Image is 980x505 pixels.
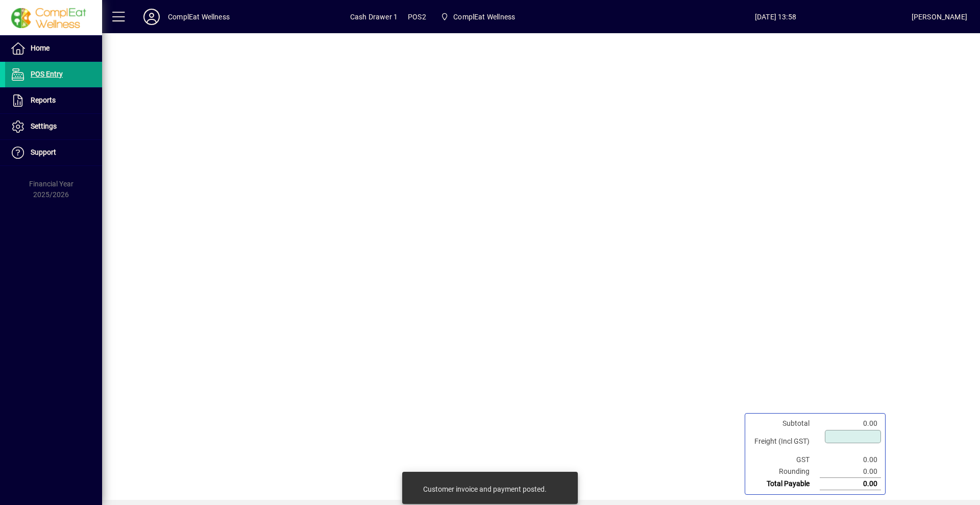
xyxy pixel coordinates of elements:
[749,466,820,478] td: Rounding
[820,478,881,490] td: 0.00
[749,418,820,429] td: Subtotal
[5,140,102,165] a: Support
[350,9,398,25] span: Cash Drawer 1
[31,44,50,52] span: Home
[5,88,102,113] a: Reports
[912,9,967,25] div: [PERSON_NAME]
[453,9,515,25] span: ComplEat Wellness
[749,429,820,454] td: Freight (Incl GST)
[749,454,820,466] td: GST
[5,36,102,61] a: Home
[820,454,881,466] td: 0.00
[640,9,912,25] span: [DATE] 13:58
[820,418,881,429] td: 0.00
[168,9,230,25] div: ComplEat Wellness
[31,96,56,104] span: Reports
[31,70,63,78] span: POS Entry
[31,122,57,130] span: Settings
[135,8,168,26] button: Profile
[436,8,519,26] span: ComplEat Wellness
[408,9,426,25] span: POS2
[5,114,102,139] a: Settings
[31,148,56,156] span: Support
[749,478,820,490] td: Total Payable
[423,484,547,494] div: Customer invoice and payment posted.
[820,466,881,478] td: 0.00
